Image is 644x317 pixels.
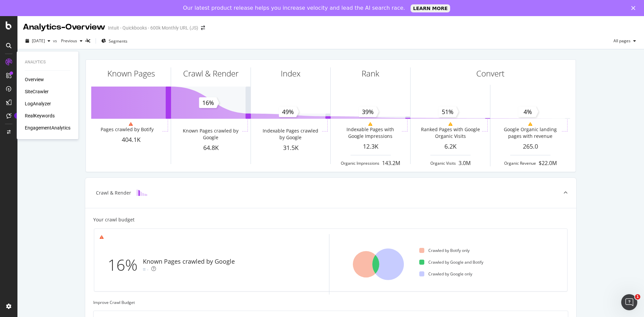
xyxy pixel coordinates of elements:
div: Intuit - Quickbooks - 600k Monthly URL (JS) [108,24,198,31]
div: Tooltip anchor [14,113,20,119]
a: SiteCrawler [25,88,49,95]
div: Indexable Pages with Google Impressions [340,126,400,140]
button: Previous [58,36,85,46]
button: Segments [99,36,130,46]
div: 143.2M [382,159,400,167]
div: Our latest product release helps you increase velocity and lead the AI search race. [183,5,405,11]
div: Organic Impressions [341,160,379,166]
div: 12.3K [331,142,410,151]
div: arrow-right-arrow-left [201,25,205,30]
a: LogAnalyzer [25,100,51,107]
span: 1 [635,294,640,300]
a: Overview [25,76,44,83]
div: Improve Crawl Budget [93,300,568,305]
span: All pages [611,38,631,44]
div: Crawled by Google and Botify [419,259,483,265]
div: Indexable Pages crawled by Google [260,127,320,141]
div: Rank [362,68,379,79]
div: Known Pages [107,68,155,79]
span: vs [53,38,58,44]
div: 64.8K [171,144,251,152]
div: 404.1K [91,136,171,144]
div: Analytics - Overview [23,21,105,33]
img: Equal [143,268,146,270]
div: 16% [108,254,143,276]
div: Known Pages crawled by Google [180,127,240,141]
button: All pages [611,36,639,46]
div: Index [281,68,301,79]
div: Pages crawled by Botify [101,126,154,133]
iframe: Intercom live chat [621,294,637,310]
div: Crawled by Google only [419,271,472,277]
div: Crawled by Botify only [419,248,470,253]
img: block-icon [137,190,147,196]
div: Your crawl budget [93,216,135,223]
span: Previous [58,38,77,44]
div: Crawl & Render [183,68,238,79]
div: Analytics [25,59,70,65]
span: 2025 Aug. 22nd [32,38,45,44]
div: Crawl & Render [96,190,131,196]
div: Known Pages crawled by Google [143,257,235,266]
button: [DATE] [23,36,53,46]
div: - [147,266,149,273]
a: RealKeywords [25,112,55,119]
a: EngagementAnalytics [25,124,70,131]
span: Segments [109,38,127,44]
div: Close [631,6,638,10]
div: 31.5K [251,144,330,152]
a: LEARN MORE [411,4,450,12]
